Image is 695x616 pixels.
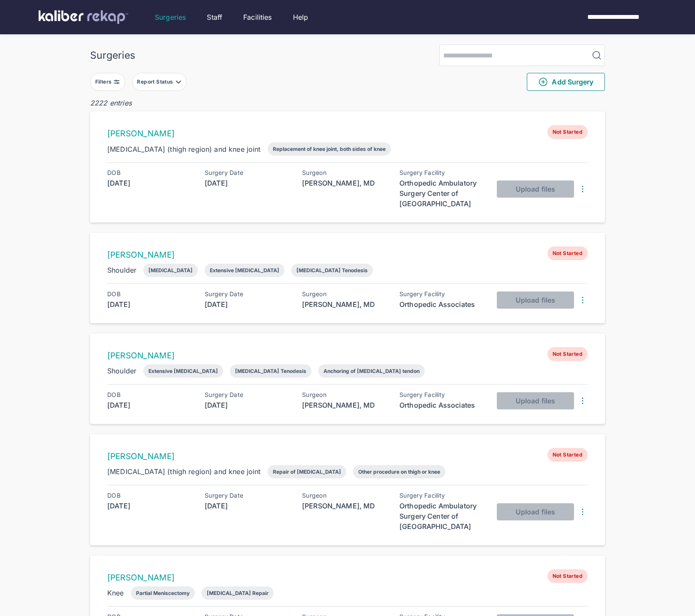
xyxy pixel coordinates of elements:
img: filter-caret-down-grey.b3560631.svg [175,78,182,85]
div: DOB [107,169,193,176]
div: Surgeon [302,391,388,398]
div: [MEDICAL_DATA] Tenodesis [235,368,306,374]
div: Surgery Date [205,291,290,297]
span: Add Surgery [538,77,593,87]
div: Partial Meniscectomy [136,590,190,596]
div: Surgery Facility [399,391,485,398]
div: [DATE] [107,501,193,511]
span: Upload files [516,185,555,193]
span: Upload files [516,397,555,405]
div: 2222 entries [90,98,605,108]
a: Facilities [243,12,272,22]
div: Surgery Facility [399,291,485,297]
button: Upload files [497,180,574,198]
img: DotsThreeVertical.31cb0eda.svg [577,507,588,517]
a: Help [293,12,308,22]
img: PlusCircleGreen.5fd88d77.svg [538,77,548,87]
div: [DATE] [107,299,193,310]
div: Other procedure on thigh or knee [358,469,440,475]
span: Not Started [547,569,588,583]
div: Anchoring of [MEDICAL_DATA] tendon [323,368,420,374]
div: Surgery Date [205,169,290,176]
button: Add Surgery [527,73,605,91]
img: MagnifyingGlass.1dc66aab.svg [592,50,602,60]
div: Surgeon [302,291,388,297]
div: Surgeon [302,169,388,176]
div: [DATE] [205,501,290,511]
img: faders-horizontal-grey.d550dbda.svg [113,78,120,85]
div: [MEDICAL_DATA] Repair [207,590,269,596]
span: Not Started [547,448,588,462]
div: Extensive [MEDICAL_DATA] [210,267,279,273]
div: [MEDICAL_DATA] Tenodesis [296,267,368,273]
div: [MEDICAL_DATA] [148,267,193,273]
div: [DATE] [205,178,290,188]
div: Knee [107,588,124,598]
span: Not Started [547,246,588,260]
div: Surgeries [90,49,135,61]
img: DotsThreeVertical.31cb0eda.svg [577,295,588,305]
span: Upload files [516,296,555,304]
div: Surgeon [302,492,388,499]
div: [PERSON_NAME], MD [302,299,388,310]
span: Upload files [516,508,555,516]
span: Not Started [547,125,588,139]
div: Orthopedic Ambulatory Surgery Center of [GEOGRAPHIC_DATA] [399,501,485,532]
div: Repair of [MEDICAL_DATA] [273,469,341,475]
div: [PERSON_NAME], MD [302,501,388,511]
div: Replacement of knee joint, both sides of knee [273,146,386,152]
a: [PERSON_NAME] [107,250,175,260]
a: [PERSON_NAME] [107,451,175,461]
div: DOB [107,492,193,499]
button: Filters [90,73,125,91]
img: kaliber labs logo [39,10,128,24]
div: Orthopedic Ambulatory Surgery Center of [GEOGRAPHIC_DATA] [399,178,485,209]
div: Filters [95,78,114,85]
div: Surgery Facility [399,169,485,176]
div: [DATE] [205,299,290,310]
div: [DATE] [107,178,193,188]
div: Extensive [MEDICAL_DATA] [148,368,218,374]
div: Orthopedic Associates [399,299,485,310]
button: Report Status [132,73,187,91]
div: DOB [107,291,193,297]
a: Surgeries [155,12,186,22]
a: [PERSON_NAME] [107,573,175,583]
div: Surgery Date [205,391,290,398]
button: Upload files [497,503,574,520]
a: [PERSON_NAME] [107,129,175,138]
a: Staff [207,12,222,22]
a: [PERSON_NAME] [107,351,175,361]
div: DOB [107,391,193,398]
div: Shoulder [107,366,136,376]
button: Upload files [497,392,574,409]
div: [MEDICAL_DATA] (thigh region) and knee joint [107,466,261,477]
div: Surgery Date [205,492,290,499]
div: [DATE] [107,400,193,410]
img: DotsThreeVertical.31cb0eda.svg [577,396,588,406]
img: DotsThreeVertical.31cb0eda.svg [577,184,588,194]
span: Not Started [547,347,588,361]
div: [DATE] [205,400,290,410]
div: Shoulder [107,265,136,275]
div: [MEDICAL_DATA] (thigh region) and knee joint [107,144,261,154]
div: Orthopedic Associates [399,400,485,410]
div: [PERSON_NAME], MD [302,178,388,188]
button: Upload files [497,291,574,309]
div: Report Status [137,78,175,85]
div: [PERSON_NAME], MD [302,400,388,410]
div: Surgery Facility [399,492,485,499]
